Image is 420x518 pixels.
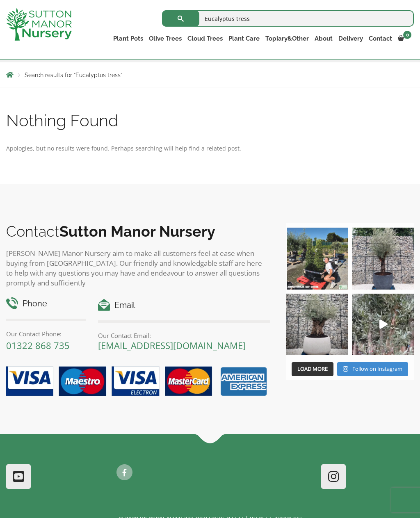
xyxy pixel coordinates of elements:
img: New arrivals Monday morning of beautiful olive trees 🤩🤩 The weather is beautiful this summer, gre... [352,294,414,356]
img: Our elegant & picturesque Angustifolia Cones are an exquisite addition to your Bay Tree collectio... [286,228,348,290]
h4: Phone [6,297,86,310]
a: Instagram Follow on Instagram [337,362,408,376]
a: Contact [366,33,395,44]
h2: Contact [6,223,270,240]
svg: Play [379,319,388,329]
a: Topiary&Other [262,33,312,44]
p: Our Contact Phone: [6,329,86,339]
img: A beautiful multi-stem Spanish Olive tree potted in our luxurious fibre clay pots 😍😍 [352,228,414,290]
a: [EMAIL_ADDRESS][DOMAIN_NAME] [98,339,246,351]
a: 0 [395,33,414,44]
span: 0 [403,31,411,39]
span: Search results for “Eucalyptus tress” [25,72,122,78]
nav: Breadcrumbs [6,71,414,78]
a: Delivery [336,33,366,44]
a: Plant Care [226,33,262,44]
p: Apologies, but no results were found. Perhaps searching will help find a related post. [6,144,414,153]
b: Sutton Manor Nursery [59,223,215,240]
input: Search... [162,10,414,27]
a: Play [352,294,414,356]
svg: Instagram [343,366,348,372]
h4: Email [98,299,269,312]
img: logo [6,8,72,41]
a: Cloud Trees [185,33,226,44]
a: Plant Pots [110,33,146,44]
img: Check out this beauty we potted at our nursery today ❤️‍🔥 A huge, ancient gnarled Olive tree plan... [286,294,348,356]
span: Follow on Instagram [352,365,402,372]
h1: Nothing Found [6,112,414,129]
p: [PERSON_NAME] Manor Nursery aim to make all customers feel at ease when buying from [GEOGRAPHIC_D... [6,249,270,288]
p: Our Contact Email: [98,331,269,340]
a: About [312,33,336,44]
span: Load More [297,365,328,372]
a: Olive Trees [146,33,185,44]
button: Load More [292,362,333,376]
a: 01322 868 735 [6,339,70,351]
